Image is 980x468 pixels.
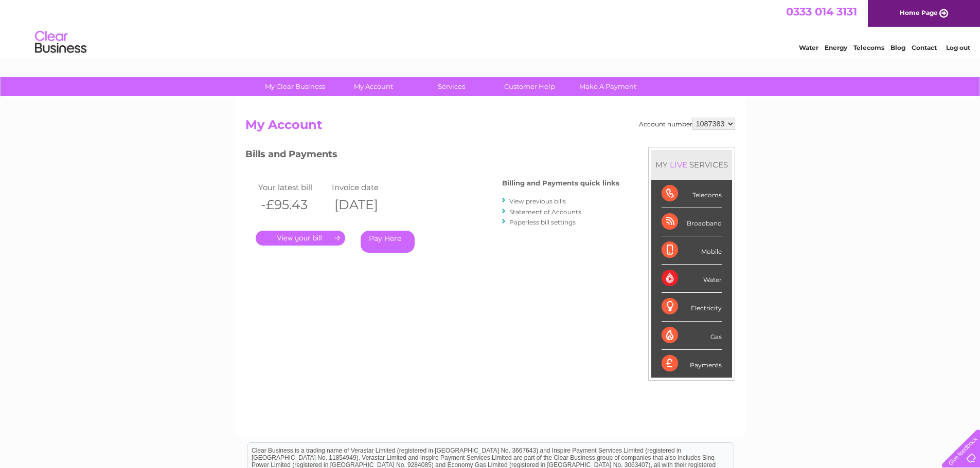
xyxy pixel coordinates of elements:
[662,208,722,236] div: Broadband
[509,208,581,216] a: Statement of Accounts
[245,118,735,137] h2: My Account
[247,6,734,50] div: Clear Business is a trading name of Verastar Limited (registered in [GEOGRAPHIC_DATA] No. 3667643...
[853,44,884,51] a: Telecoms
[509,218,576,226] a: Paperless bill settings
[799,44,818,51] a: Water
[509,197,566,205] a: View previous bills
[662,236,722,265] div: Mobile
[361,231,415,253] a: Pay Here
[34,27,87,58] img: logo.png
[662,350,722,378] div: Payments
[668,160,689,170] div: LIVE
[329,194,403,215] th: [DATE]
[565,77,650,96] a: Make A Payment
[825,44,847,51] a: Energy
[639,118,735,130] div: Account number
[329,180,403,194] td: Invoice date
[409,77,494,96] a: Services
[786,5,857,18] a: 0333 014 3131
[912,44,937,51] a: Contact
[662,180,722,208] div: Telecoms
[256,180,330,194] td: Your latest bill
[331,77,416,96] a: My Account
[253,77,337,96] a: My Clear Business
[256,231,345,246] a: .
[946,44,970,51] a: Log out
[662,322,722,350] div: Gas
[662,265,722,293] div: Water
[662,293,722,321] div: Electricity
[890,44,905,51] a: Blog
[256,194,330,215] th: -£95.43
[245,147,619,165] h3: Bills and Payments
[487,77,572,96] a: Customer Help
[502,179,619,187] h4: Billing and Payments quick links
[651,150,732,179] div: MY SERVICES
